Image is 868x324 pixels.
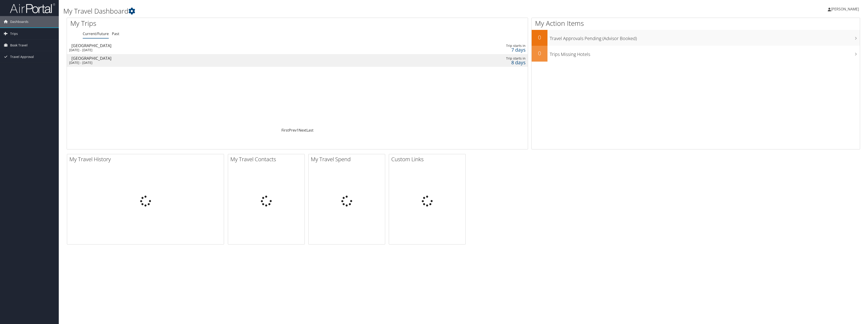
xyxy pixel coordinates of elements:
div: 7 days [418,48,526,52]
a: Next [299,128,307,133]
a: First [281,128,289,133]
a: Last [307,128,314,133]
h2: My Travel Contacts [230,155,304,163]
a: Past [112,31,119,36]
div: Trip starts in [418,56,526,60]
a: [PERSON_NAME] [828,2,863,16]
a: Current/Future [83,31,109,36]
span: [PERSON_NAME] [831,7,859,12]
a: 0Travel Approvals Pending (Advisor Booked) [532,30,860,46]
h2: My Travel Spend [311,155,385,163]
h1: My Trips [70,19,333,28]
span: Book Travel [10,40,28,51]
h1: My Travel Dashboard [63,6,597,16]
div: [DATE] - [DATE] [69,61,345,65]
h1: My Action Items [532,19,860,28]
div: [DATE] - [DATE] [69,48,345,52]
span: Dashboards [10,16,28,27]
div: Trip starts in [418,44,526,48]
a: Prev [289,128,297,133]
h2: Custom Links [391,155,465,163]
div: [GEOGRAPHIC_DATA] [71,43,348,48]
span: Trips [10,28,18,39]
span: Travel Approval [10,51,34,62]
img: airportal-logo.png [10,3,55,14]
a: 1 [297,128,299,133]
h3: Travel Approvals Pending (Advisor Booked) [550,33,860,42]
h2: 0 [532,49,547,57]
h2: My Travel History [69,155,224,163]
a: 0Trips Missing Hotels [532,46,860,62]
div: 8 days [418,60,526,65]
h3: Trips Missing Hotels [550,49,860,58]
h2: 0 [532,34,547,41]
div: [GEOGRAPHIC_DATA] [71,56,348,60]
